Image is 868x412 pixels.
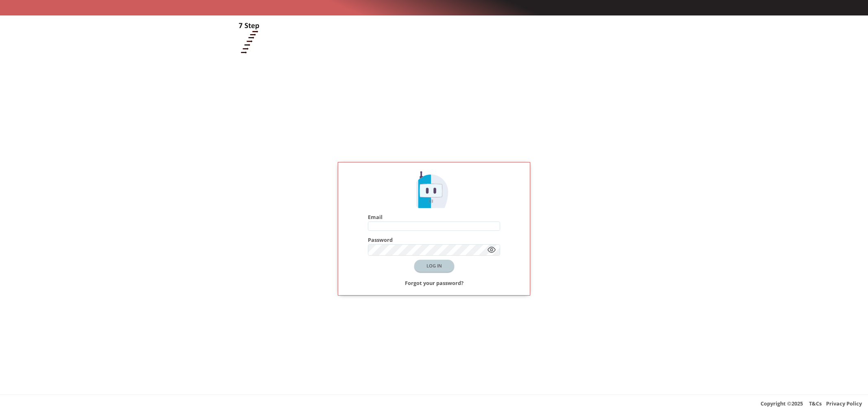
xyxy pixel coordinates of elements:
h4: Email [368,214,500,220]
a: T&Cs [809,400,822,407]
button: LOG IN [414,260,454,272]
a: Forgot your password? [405,278,464,288]
img: Predict Mobile [413,170,455,211]
h4: Password [368,237,500,243]
img: Predict Mobile [239,23,260,56]
a: Privacy Policy [826,400,862,407]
